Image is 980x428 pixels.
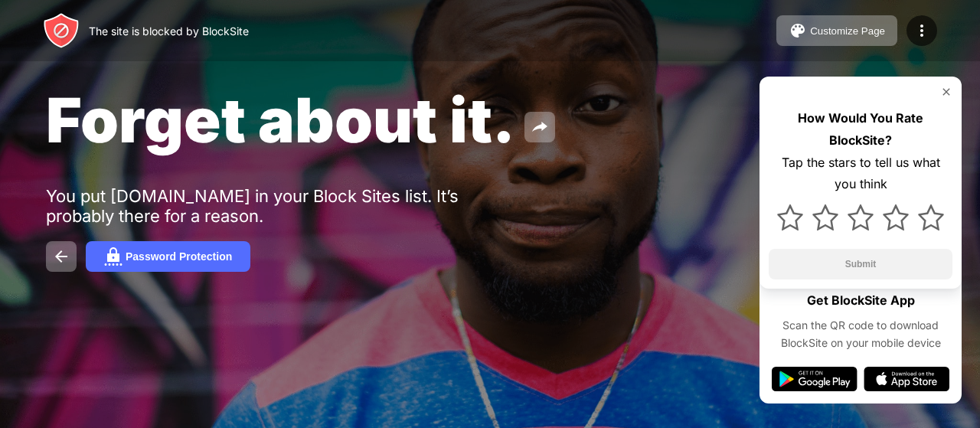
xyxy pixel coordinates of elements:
img: back.svg [52,247,70,266]
button: Customize Page [776,15,897,46]
div: Customize Page [810,25,885,37]
div: How Would You Rate BlockSite? [769,107,952,152]
img: star.svg [883,204,909,230]
img: password.svg [104,247,122,266]
img: pallet.svg [789,21,807,40]
div: Password Protection [126,250,232,263]
img: google-play.svg [772,367,857,391]
img: header-logo.svg [43,12,80,49]
img: menu-icon.svg [913,21,931,40]
img: share.svg [531,118,549,136]
img: star.svg [777,204,803,230]
button: Submit [769,249,952,279]
img: star.svg [812,204,838,230]
img: app-store.svg [864,367,949,391]
span: Forget about it. [46,83,515,157]
div: The site is blocked by BlockSite [89,25,249,38]
div: You put [DOMAIN_NAME] in your Block Sites list. It’s probably there for a reason. [46,186,519,226]
button: Password Protection [86,241,250,272]
div: Tap the stars to tell us what you think [769,152,952,196]
img: star.svg [848,204,874,230]
img: star.svg [918,204,944,230]
img: rate-us-close.svg [940,86,952,98]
